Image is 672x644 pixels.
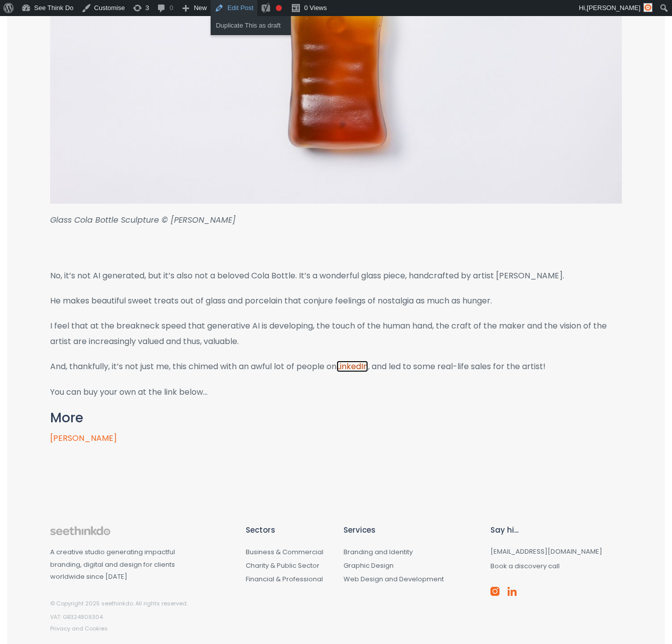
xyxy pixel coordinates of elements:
[50,385,622,400] p: You can buy your own at the link below…
[246,561,319,570] a: Charity & Public Sector
[246,526,328,535] h6: Sectors
[50,526,110,535] img: footer-logo.png
[50,612,231,622] p: VAT: GB324809304
[276,5,282,11] div: Focus keyphrase not set
[50,546,231,583] p: A creative studio generating impactful branding, digital and design for clients worldwide since [...
[211,19,291,32] a: Duplicate This as draft
[337,361,368,372] a: LinkedIn
[344,526,475,535] h6: Services
[246,574,323,584] a: Financial & Professional
[50,624,108,632] a: Privacy and Cookies
[587,4,640,12] span: [PERSON_NAME]
[50,432,117,444] a: [PERSON_NAME]
[50,359,622,374] p: And, thankfully, it’s not just me, this chimed with an awful lot of people on , and led to some r...
[490,561,560,571] a: Book a discovery call
[490,526,622,535] h6: Say hi...
[50,270,564,281] span: No, it’s not AI generated, but it’s also not a beloved Cola Bottle. It’s a wonderful glass piece,...
[344,547,413,557] a: Branding and Identity
[50,318,622,349] p: I feel that at the breakneck speed that generative AI is developing, the touch of the human hand,...
[50,598,231,609] p: © Copyright 2025 seethinkdo. All rights reserved.
[344,561,394,570] a: Graphic Design
[344,574,444,584] a: Web Design and Development
[508,587,517,596] img: linkedin-brand.png
[490,587,499,596] img: instagram-brand.png
[50,213,622,228] p: Glass Cola Bottle Sculpture © [PERSON_NAME]
[50,411,622,425] h3: More
[50,295,492,306] span: He makes beautiful sweet treats out of glass and porcelain that conjure feelings of nostalgia as ...
[246,547,323,557] a: Business & Commercial
[490,547,602,556] a: [EMAIL_ADDRESS][DOMAIN_NAME]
